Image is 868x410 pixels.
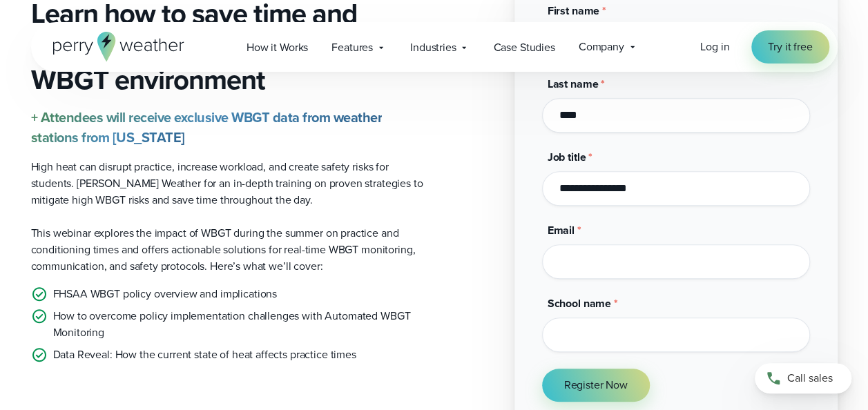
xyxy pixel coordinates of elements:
[31,159,423,208] p: High heat can disrupt practice, increase workload, and create safety risks for students. [PERSON_...
[331,39,373,56] span: Features
[755,363,851,393] a: Call sales
[564,377,628,393] span: Register Now
[548,295,611,311] span: School name
[787,370,833,387] span: Call sales
[548,222,575,238] span: Email
[768,39,812,55] span: Try it free
[700,39,729,55] span: Log in
[410,39,456,56] span: Industries
[235,33,320,61] a: How it Works
[700,39,729,55] a: Log in
[579,39,624,55] span: Company
[247,39,308,56] span: How it Works
[493,39,554,56] span: Case Studies
[548,149,586,165] span: Job title
[542,369,650,402] button: Register Now
[31,107,383,148] strong: + Attendees will receive exclusive WBGT data from weather stations from [US_STATE]
[548,3,600,19] span: First name
[548,76,599,92] span: Last name
[31,225,423,275] p: This webinar explores the impact of WBGT during the summer on practice and conditioning times and...
[481,33,566,61] a: Case Studies
[751,30,829,64] a: Try it free
[53,308,423,341] p: How to overcome policy implementation challenges with Automated WBGT Monitoring
[53,346,356,363] p: Data Reveal: How the current state of heat affects practice times
[53,286,278,302] p: FHSAA WBGT policy overview and implications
